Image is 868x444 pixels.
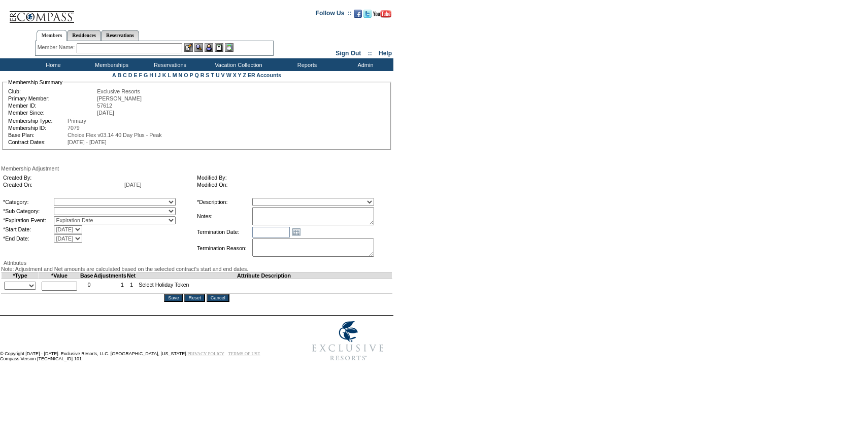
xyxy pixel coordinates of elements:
a: H [149,72,153,78]
input: Save [164,294,183,302]
td: *Expiration Event: [3,216,53,224]
div: Member Name: [38,43,77,52]
span: [DATE] [97,110,114,116]
td: *End Date: [3,234,53,243]
a: Z [243,72,246,78]
img: Become our fan on Facebook [354,10,362,18]
td: Created On: [3,182,123,188]
td: Created By: [3,175,123,181]
a: I [155,72,156,78]
td: Termination Date: [197,226,251,237]
img: View [194,43,203,52]
td: Select Holiday Token [136,279,392,294]
img: Impersonate [205,43,213,52]
td: Primary Member: [8,95,96,101]
div: Membership Adjustment [1,165,392,172]
td: *Start Date: [3,225,53,233]
input: Reset [184,294,205,302]
a: O [184,72,188,78]
a: Help [379,50,392,57]
legend: Membership Summary [7,79,63,85]
span: [DATE] - [DATE] [68,139,107,145]
a: TERMS OF USE [228,351,260,356]
span: 7079 [68,125,80,131]
td: Adjustments [93,272,127,279]
a: M [173,72,177,78]
a: C [123,72,127,78]
div: Attributes [1,260,392,266]
td: Member ID: [8,103,96,109]
td: Base [80,272,93,279]
img: b_calculator.gif [225,43,233,52]
td: *Description: [197,198,251,206]
a: D [128,72,132,78]
td: Contract Dates: [8,139,66,145]
a: B [117,72,121,78]
img: Compass Home [9,3,75,23]
img: Subscribe to our YouTube Channel [373,10,391,18]
span: Primary [68,118,86,124]
td: Termination Reason: [197,238,251,258]
a: S [206,72,209,78]
a: Subscribe to our YouTube Channel [373,13,391,19]
a: L [168,72,171,78]
a: F [139,72,142,78]
a: T [211,72,214,78]
td: Membership Type: [8,118,66,124]
td: Attribute Description [136,272,392,279]
td: Admin [335,58,393,71]
a: N [179,72,183,78]
span: [PERSON_NAME] [97,95,142,101]
img: Reservations [215,43,223,52]
td: Notes: [197,207,251,225]
a: Follow us on Twitter [363,13,372,19]
a: G [144,72,148,78]
a: PRIVACY POLICY [187,351,224,356]
td: *Sub Category: [3,207,53,215]
td: Vacation Collection [198,58,277,71]
a: R [201,72,205,78]
a: ER Accounts [248,72,281,78]
td: Membership ID: [8,125,66,131]
a: W [226,72,231,78]
td: Reservations [140,58,198,71]
td: Member Since: [8,110,96,116]
td: 0 [80,279,93,294]
a: Q [194,72,198,78]
a: A [112,72,116,78]
span: :: [368,50,372,57]
td: Follow Us :: [316,9,352,21]
td: Modified On: [197,182,387,188]
a: Reservations [101,30,139,41]
td: *Category: [3,198,53,206]
td: Modified By: [197,175,387,181]
a: E [133,72,137,78]
td: Base Plan: [8,132,66,138]
td: 1 [93,279,127,294]
a: Become our fan on Facebook [354,13,362,19]
span: Choice Flex v03.14 40 Day Plus - Peak [68,132,161,138]
a: U [216,72,220,78]
div: Note: Adjustment and Net amounts are calculated based on the selected contract's start and end da... [1,266,392,272]
input: Cancel [207,294,229,302]
td: Club: [8,88,96,94]
img: Exclusive Resorts [303,316,393,366]
a: Residences [67,30,101,41]
span: [DATE] [124,182,142,188]
a: P [190,72,193,78]
a: Open the calendar popup. [291,226,302,237]
a: Y [238,72,242,78]
td: Reports [277,58,335,71]
span: Exclusive Resorts [97,88,140,94]
a: K [162,72,166,78]
a: X [233,72,237,78]
td: Memberships [81,58,140,71]
a: J [158,72,161,78]
td: *Value [39,272,80,279]
td: *Type [2,272,39,279]
img: b_edit.gif [184,43,193,52]
a: Members [37,30,68,41]
a: V [221,72,225,78]
img: Follow us on Twitter [363,10,372,18]
span: 57612 [97,103,112,109]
